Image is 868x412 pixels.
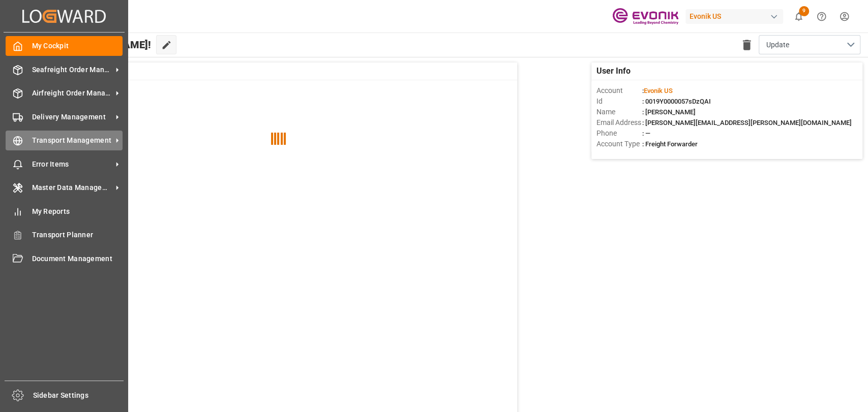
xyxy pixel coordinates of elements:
[642,108,696,116] span: : [PERSON_NAME]
[6,201,123,221] a: My Reports
[596,65,631,77] span: User Info
[596,117,642,128] span: Email Address
[32,206,123,217] span: My Reports
[32,135,112,146] span: Transport Management
[32,253,123,264] span: Document Management
[642,119,852,126] span: : [PERSON_NAME][EMAIL_ADDRESS][PERSON_NAME][DOMAIN_NAME]
[33,390,124,401] span: Sidebar Settings
[799,6,809,16] span: 9
[766,40,789,50] span: Update
[596,139,642,149] span: Account Type
[612,8,678,25] img: Evonik-brand-mark-Deep-Purple-RGB.jpeg_1700498283.jpeg
[596,107,642,117] span: Name
[32,230,123,240] span: Transport Planner
[644,87,673,94] span: Evonik US
[6,36,123,56] a: My Cockpit
[32,159,112,170] span: Error Items
[642,130,650,137] span: : —
[685,7,787,26] button: Evonik US
[6,225,123,245] a: Transport Planner
[32,182,112,193] span: Master Data Management
[642,87,673,94] span: :
[596,128,642,139] span: Phone
[810,5,833,28] button: Help Center
[685,9,783,24] div: Evonik US
[642,98,711,105] span: : 0019Y0000057sDzQAI
[596,96,642,107] span: Id
[6,248,123,268] a: Document Management
[596,85,642,96] span: Account
[32,41,123,51] span: My Cockpit
[787,5,810,28] button: show 9 new notifications
[32,65,112,75] span: Seafreight Order Management
[642,140,698,148] span: : Freight Forwarder
[759,35,860,54] button: open menu
[32,112,112,122] span: Delivery Management
[32,88,112,99] span: Airfreight Order Management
